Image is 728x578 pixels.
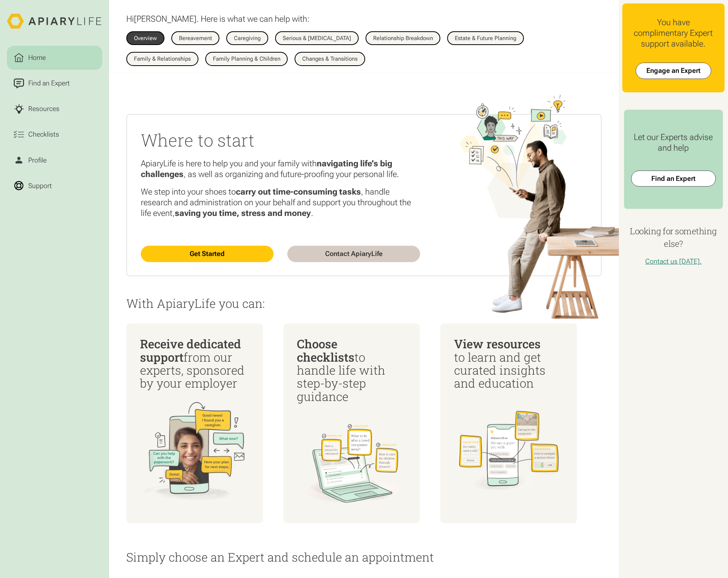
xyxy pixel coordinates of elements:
span: View resources [454,336,541,351]
div: Resources [26,104,61,114]
a: Resources [7,97,102,121]
div: Caregiving [234,35,261,41]
a: Serious & [MEDICAL_DATA] [275,31,359,45]
div: to learn and get curated insights and education [454,337,563,390]
h4: Looking for something else? [622,225,725,250]
span: [PERSON_NAME] [134,14,196,24]
p: Simply choose an Expert and schedule an appointment [126,551,602,564]
div: Relationship Breakdown [373,35,433,41]
a: Checklists [7,122,102,147]
a: Overview [126,31,164,45]
div: Serious & [MEDICAL_DATA] [283,35,351,41]
div: to handle life with step-by-step guidance [297,337,406,403]
a: Family & Relationships [126,52,198,66]
strong: saving you time, stress and money [175,208,311,218]
strong: carry out time-consuming tasks [236,187,361,196]
a: Choose checkliststo handle life with step-by-step guidance [283,324,420,523]
a: Relationship Breakdown [366,31,441,45]
a: Family Planning & Children [205,52,288,66]
span: Receive dedicated support [140,336,241,364]
a: Changes & Transitions [295,52,365,66]
p: ApiaryLife is here to help you and your family with , as well as organizing and future-proofing y... [141,158,420,180]
a: Bereavement [171,31,220,45]
div: Checklists [26,129,61,140]
div: Home [26,53,47,63]
span: Choose checklists [297,336,354,364]
strong: navigating life’s big challenges [141,158,392,179]
p: With ApiaryLife you can: [126,297,602,310]
div: from our experts, sponsored by your employer [140,337,249,390]
a: Contact ApiaryLife [287,246,420,262]
div: Let our Experts advise and help [631,132,716,153]
a: Contact us [DATE]. [645,257,702,265]
a: Receive dedicated supportfrom our experts, sponsored by your employer [126,324,263,523]
div: Changes & Transitions [302,56,358,62]
h2: Where to start [141,129,420,151]
div: Estate & Future Planning [455,35,516,41]
a: Engage an Expert [636,63,711,79]
a: Estate & Future Planning [447,31,524,45]
a: View resources to learn and get curated insights and education [440,324,577,523]
div: Bereavement [179,35,212,41]
div: Family Planning & Children [213,56,280,62]
div: Find an Expert [26,78,71,89]
a: Profile [7,148,102,172]
a: Get Started [141,246,274,262]
a: Find an Expert [631,171,716,187]
div: Profile [26,155,48,165]
p: We step into your shoes to , handle research and administration on your behalf and support you th... [141,187,420,219]
a: Home [7,46,102,70]
p: Hi . Here is what we can help with: [126,14,309,24]
div: Support [26,180,53,191]
a: Caregiving [226,31,268,45]
a: Find an Expert [7,71,102,95]
div: Family & Relationships [134,56,191,62]
div: You have complimentary Expert support available. [629,17,718,49]
a: Support [7,174,102,198]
